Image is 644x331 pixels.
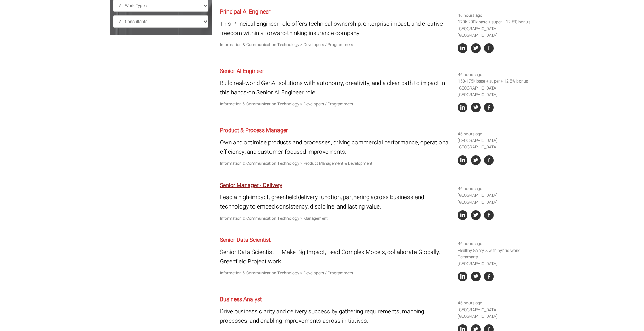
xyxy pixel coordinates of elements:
li: Parramatta [GEOGRAPHIC_DATA] [458,254,532,267]
p: Information & Communication Technology > Developers / Programmers [220,42,453,48]
p: Information & Communication Technology > Developers / Programmers [220,270,453,277]
li: 46 hours ago [458,240,532,247]
p: Own and optimise products and processes, driving commercial performance, operational efficiency, ... [220,138,453,156]
p: This Principal Engineer role offers technical ownership, enterprise impact, and creative freedom ... [220,19,453,38]
li: [GEOGRAPHIC_DATA] [GEOGRAPHIC_DATA] [458,307,532,320]
li: [GEOGRAPHIC_DATA] [GEOGRAPHIC_DATA] [458,85,532,98]
li: [GEOGRAPHIC_DATA] [GEOGRAPHIC_DATA] [458,26,532,39]
li: 46 hours ago [458,131,532,137]
p: Information & Communication Technology > Product Management & Development [220,160,453,167]
p: Information & Communication Technology > Management [220,215,453,222]
p: Drive business clarity and delivery success by gathering requirements, mapping processes, and ena... [220,307,453,325]
li: 170k-200k base + super + 12.5% bonus [458,19,532,25]
li: 46 hours ago [458,12,532,19]
p: Lead a high-impact, greenfield delivery function, partnering across business and technology to em... [220,193,453,211]
p: Information & Communication Technology > Developers / Programmers [220,101,453,108]
a: Senior Manager - Delivery [220,181,282,189]
li: 46 hours ago [458,186,532,192]
p: Senior Data Scientist — Make Big Impact, Lead Complex Models, collaborate Globally. Greenfield Pr... [220,247,453,266]
li: 150-175k base + super + 12.5% bonus [458,78,532,85]
p: Build real-world GenAI solutions with autonomy, creativity, and a clear path to impact in this ha... [220,78,453,97]
a: Senior AI Engineer [220,67,264,75]
a: Senior Data Scientist [220,236,271,244]
li: 46 hours ago [458,71,532,78]
a: Business Analyst [220,295,262,304]
li: 46 hours ago [458,300,532,306]
li: [GEOGRAPHIC_DATA] [GEOGRAPHIC_DATA] [458,137,532,151]
li: [GEOGRAPHIC_DATA] [GEOGRAPHIC_DATA] [458,192,532,205]
a: Principal AI Engineer [220,8,270,16]
a: Product & Process Manager [220,126,288,135]
li: Healthy Salary & with hybrid work. [458,247,532,254]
